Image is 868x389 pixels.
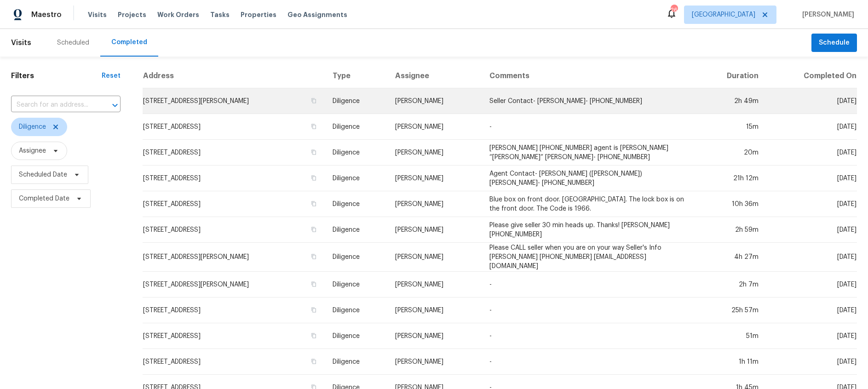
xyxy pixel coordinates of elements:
td: [STREET_ADDRESS] [143,349,325,375]
td: [PERSON_NAME] [388,88,482,114]
td: [PERSON_NAME] [388,114,482,140]
td: [STREET_ADDRESS][PERSON_NAME] [143,88,325,114]
div: 26 [671,6,677,15]
td: [PERSON_NAME] [388,217,482,243]
td: [DATE] [766,88,857,114]
th: Duration [696,64,766,88]
span: Maestro [31,10,62,19]
td: [PERSON_NAME] [388,272,482,297]
button: Copy Address [310,122,318,131]
td: 25h 57m [696,297,766,323]
td: [PERSON_NAME] [388,297,482,323]
td: - [482,349,696,375]
th: Completed On [766,64,857,88]
button: Copy Address [310,332,318,340]
td: [STREET_ADDRESS][PERSON_NAME] [143,272,325,297]
td: 20m [696,140,766,166]
td: [DATE] [766,191,857,217]
button: Copy Address [310,148,318,156]
span: [GEOGRAPHIC_DATA] [692,10,755,19]
td: - [482,114,696,140]
td: [STREET_ADDRESS] [143,140,325,166]
td: [DATE] [766,349,857,375]
td: 2h 49m [696,88,766,114]
td: [DATE] [766,217,857,243]
td: Diligence [325,217,388,243]
td: [PERSON_NAME] [388,243,482,272]
td: [DATE] [766,140,857,166]
td: [STREET_ADDRESS] [143,217,325,243]
td: 51m [696,323,766,349]
span: Completed Date [19,194,69,203]
td: Diligence [325,297,388,323]
td: 15m [696,114,766,140]
td: Diligence [325,114,388,140]
th: Address [143,64,325,88]
td: Diligence [325,191,388,217]
td: Diligence [325,243,388,272]
span: Properties [241,10,276,19]
td: Diligence [325,349,388,375]
span: [PERSON_NAME] [799,10,854,19]
h1: Filters [11,71,102,80]
td: Diligence [325,88,388,114]
td: 10h 36m [696,191,766,217]
td: [PERSON_NAME] [388,166,482,191]
span: Visits [11,33,31,53]
td: - [482,297,696,323]
td: [DATE] [766,272,857,297]
td: 2h 59m [696,217,766,243]
td: Blue box on front door. [GEOGRAPHIC_DATA]. The lock box is on the front door. The Code is 1966. [482,191,696,217]
div: Reset [102,71,121,80]
div: Completed [111,38,147,47]
span: Visits [88,10,107,19]
span: Diligence [19,122,46,132]
td: [PERSON_NAME] [388,349,482,375]
td: [PERSON_NAME] [388,191,482,217]
span: Schedule [819,37,850,49]
td: - [482,272,696,297]
button: Copy Address [310,252,318,261]
div: Scheduled [57,38,89,47]
td: 2h 7m [696,272,766,297]
button: Open [109,99,121,112]
td: Please give seller 30 min heads up. Thanks! [PERSON_NAME] [PHONE_NUMBER] [482,217,696,243]
td: [STREET_ADDRESS][PERSON_NAME] [143,243,325,272]
th: Assignee [388,64,482,88]
td: [STREET_ADDRESS] [143,191,325,217]
button: Copy Address [310,200,318,208]
td: [STREET_ADDRESS] [143,323,325,349]
span: Assignee [19,146,46,155]
td: [STREET_ADDRESS] [143,114,325,140]
td: Diligence [325,272,388,297]
td: [PERSON_NAME] [PHONE_NUMBER] agent is [PERSON_NAME] “[PERSON_NAME]” [PERSON_NAME]- [PHONE_NUMBER] [482,140,696,166]
td: Diligence [325,166,388,191]
td: [STREET_ADDRESS] [143,297,325,323]
button: Copy Address [310,225,318,234]
span: Tasks [210,11,230,18]
td: Agent Contact- [PERSON_NAME] ([PERSON_NAME]) [PERSON_NAME]- [PHONE_NUMBER] [482,166,696,191]
td: - [482,323,696,349]
span: Scheduled Date [19,170,67,179]
button: Copy Address [310,174,318,182]
span: Geo Assignments [287,10,347,19]
td: [STREET_ADDRESS] [143,166,325,191]
td: 1h 11m [696,349,766,375]
td: [DATE] [766,323,857,349]
td: Diligence [325,140,388,166]
th: Type [325,64,388,88]
th: Comments [482,64,696,88]
td: Please CALL seller when you are on your way Seller's Info [PERSON_NAME] [PHONE_NUMBER] [EMAIL_ADD... [482,243,696,272]
td: 21h 12m [696,166,766,191]
td: Seller Contact- [PERSON_NAME]- [PHONE_NUMBER] [482,88,696,114]
td: [PERSON_NAME] [388,323,482,349]
button: Copy Address [310,280,318,288]
td: 4h 27m [696,243,766,272]
span: Work Orders [157,10,199,19]
button: Schedule [811,34,857,52]
span: Projects [118,10,146,19]
button: Copy Address [310,357,318,366]
td: [PERSON_NAME] [388,140,482,166]
td: [DATE] [766,297,857,323]
td: Diligence [325,323,388,349]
